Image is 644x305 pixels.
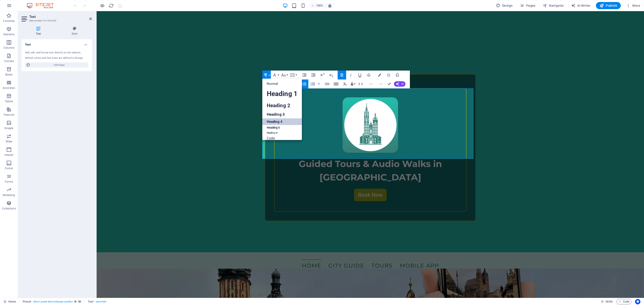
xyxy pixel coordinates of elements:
[262,71,271,79] button: Paragraph Format
[328,4,332,8] i: On resize automatically adjust zoom level to fit chosen device.
[618,299,629,304] span: Code
[262,100,302,111] a: Heading 2
[262,79,302,140] div: Paragraph Format
[356,71,364,79] button: Underline (Ctrl+U)
[4,59,14,63] p: Content
[3,86,15,90] p: Accordion
[624,2,642,9] button: More
[97,11,644,298] iframe: To enrich screen reader interactions, please activate Accessibility in Grammarly extension settings
[518,2,537,9] button: Pages
[318,71,326,79] button: Superscript
[596,2,621,9] button: Publish
[4,113,14,117] p: Features
[496,3,513,8] span: Design
[4,153,13,157] p: Header
[541,2,566,9] button: Navigator
[25,56,88,60] div: Default colors and font sizes are defined in Design.
[57,26,92,36] h4: Style
[262,111,302,118] a: Heading 3
[262,131,302,135] a: Heading 6
[29,19,83,23] h3: Element #ed-1011650226
[74,300,76,303] i: This element is a customizable preset
[21,39,92,47] h4: Text
[25,62,88,68] button: Edit design
[341,79,349,88] button: Clear Formatting
[5,180,13,184] p: Forms
[23,299,31,304] span: Click to select. Double-click to edit
[616,299,631,304] button: Code
[280,71,289,79] button: Font Size
[376,79,385,88] button: Redo (Ctrl+Shift+Z)
[543,3,564,8] span: Navigator
[332,79,340,88] button: Insert Table
[393,71,402,79] button: Special Characters
[609,300,609,303] span: :
[309,71,318,79] button: Decrease Indent
[520,3,535,8] span: Pages
[367,79,376,88] button: Undo (Ctrl+Z)
[401,83,404,85] span: AI
[3,46,15,50] p: Columns
[300,71,309,79] button: Increase Indent
[494,2,515,9] button: Design
[385,79,394,88] button: Confirm (Ctrl+⏎)
[3,193,15,197] p: Marketing
[262,125,302,131] a: Heading 5
[78,300,81,303] i: This element contains a background
[635,299,640,304] button: Usercentrics
[375,71,384,79] button: Colors
[6,140,13,143] p: Slider
[109,3,114,8] i: Reload page
[569,2,592,9] button: AI Writer
[300,79,308,88] button: Unordered List
[316,3,323,8] h6: 100%
[494,2,515,9] div: Design (Ctrl+Alt+Y)
[23,299,106,304] nav: breadcrumb
[347,71,355,79] button: Italic (Ctrl+I)
[262,87,302,100] a: Heading 1
[262,118,302,125] a: Heading 4
[600,3,617,8] span: Publish
[350,79,356,88] button: Data Bindings
[3,33,15,36] p: Elements
[394,81,405,87] button: AI
[33,299,73,304] span: . about .preset-about-subpage .parallax
[364,71,373,79] button: Strikethrough
[606,299,612,304] span: 00 00
[108,3,114,8] button: reload
[262,80,302,87] a: Normal
[26,3,59,8] img: Editor Logo
[21,26,57,36] h4: Text
[289,71,298,79] button: Line Height
[571,3,591,8] span: AI Writer
[356,79,365,88] button: HTML
[5,167,13,170] p: Footer
[323,79,331,88] button: Insert Link
[4,299,16,304] a: Click to cancel selection. Double-click to open Pages
[25,51,88,55] div: Add, edit, and format text directly on the website.
[338,71,346,79] button: Bold (Ctrl+B)
[3,19,15,23] p: Favorites
[95,299,106,304] span: . about-text
[100,3,105,8] button: Click here to leave preview mode and continue editing
[5,100,13,103] p: Tables
[4,126,14,130] p: Images
[2,207,16,210] p: Collections
[29,15,92,19] h2: Text
[626,3,640,8] span: More
[262,135,302,142] a: Code
[309,79,317,88] button: Ordered List
[317,79,321,88] button: Ordered List
[384,71,393,79] button: Icons
[5,73,13,76] p: Boxes
[309,3,325,8] button: 100%
[88,299,93,304] span: Click to select. Double-click to edit
[271,71,280,79] button: Font Family
[601,299,613,304] h6: Session time
[32,62,87,68] span: Edit design
[327,71,335,79] button: Subscript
